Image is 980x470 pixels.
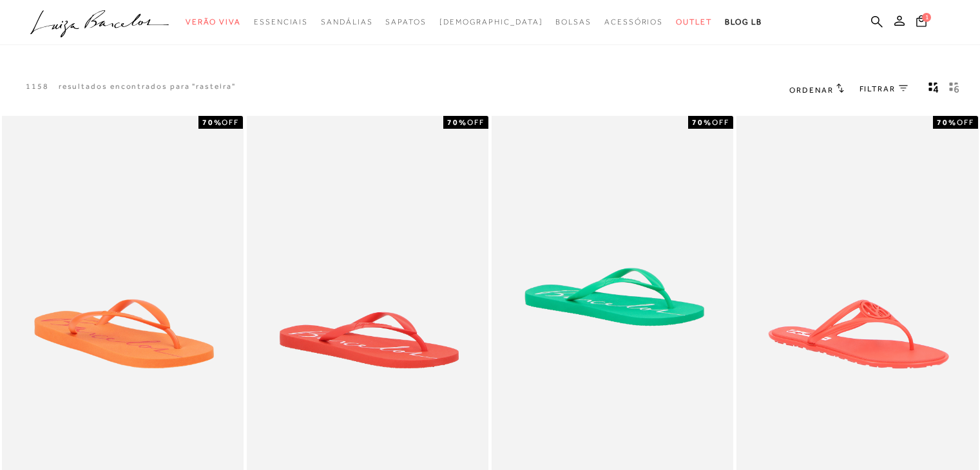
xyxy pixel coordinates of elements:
a: noSubCategoriesText [254,10,308,34]
button: 1 [912,14,930,32]
strong: 70% [447,118,467,127]
span: FILTRAR [860,84,896,95]
span: OFF [467,118,485,127]
p: 1158 [26,81,49,92]
span: OFF [712,118,729,127]
a: noSubCategoriesText [439,10,543,34]
span: Outlet [676,17,712,26]
: resultados encontrados para "rasteira" [59,81,236,92]
span: Bolsas [555,17,591,26]
span: [DEMOGRAPHIC_DATA] [439,17,543,26]
span: 1 [922,13,931,22]
span: Acessórios [604,17,663,26]
span: Sandálias [321,17,372,26]
a: noSubCategoriesText [385,10,426,34]
a: noSubCategoriesText [604,10,663,34]
span: Ordenar [789,86,833,95]
a: noSubCategoriesText [555,10,591,34]
span: OFF [222,118,239,127]
span: Sapatos [385,17,426,26]
span: OFF [957,118,974,127]
button: Mostrar 4 produtos por linha [925,81,943,98]
span: Verão Viva [186,17,241,26]
span: Essenciais [254,17,308,26]
span: BLOG LB [725,17,762,26]
button: gridText6Desc [945,81,963,98]
a: noSubCategoriesText [186,10,241,34]
strong: 70% [937,118,957,127]
a: noSubCategoriesText [321,10,372,34]
a: BLOG LB [725,10,762,34]
strong: 70% [202,118,222,127]
a: noSubCategoriesText [676,10,712,34]
strong: 70% [692,118,712,127]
